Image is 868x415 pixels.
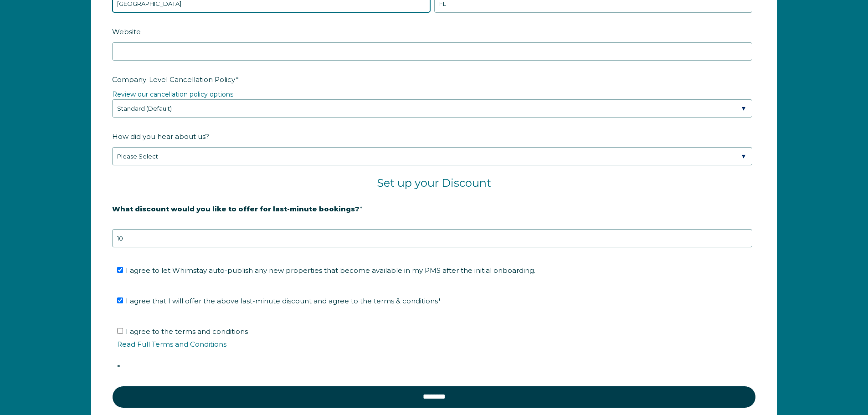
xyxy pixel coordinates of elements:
strong: 20% is recommended, minimum of 10% [112,220,255,228]
strong: What discount would you like to offer for last-minute bookings? [112,205,360,213]
span: How did you hear about us? [112,129,209,143]
span: Website [112,25,141,39]
a: Read Full Terms and Conditions [117,340,226,348]
a: Review our cancellation policy options [112,90,233,98]
input: I agree to let Whimstay auto-publish any new properties that become available in my PMS after the... [117,267,123,273]
input: I agree that I will offer the above last-minute discount and agree to the terms & conditions* [117,297,123,303]
input: I agree to the terms and conditionsRead Full Terms and Conditions* [117,328,123,334]
span: Set up your Discount [377,176,491,190]
span: I agree to let Whimstay auto-publish any new properties that become available in my PMS after the... [126,266,535,275]
span: Company-Level Cancellation Policy [112,72,236,87]
span: I agree that I will offer the above last-minute discount and agree to the terms & conditions [126,297,441,305]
